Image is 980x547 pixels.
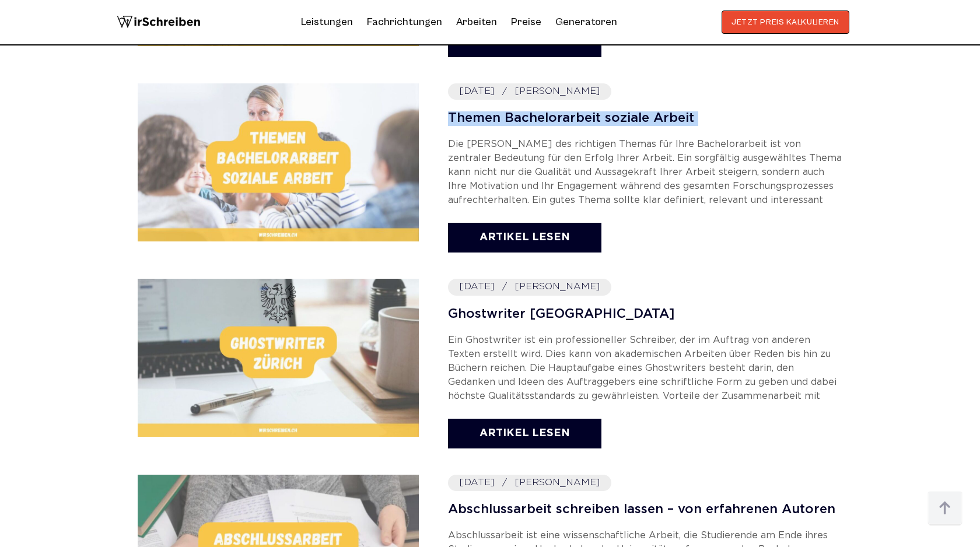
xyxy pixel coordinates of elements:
p: Ein Ghostwriter ist ein professioneller Schreiber, der im Auftrag von anderen Texten erstellt wir... [448,334,842,418]
img: Ghostwriter Zürich | WirSchreiben.ch [138,279,419,437]
img: logo wirschreiben [117,10,201,34]
address: [PERSON_NAME] [448,475,611,491]
button: JETZT PREIS KALKULIEREN [722,10,849,34]
a: Generatoren [555,13,617,31]
a: Leistungen [301,13,353,31]
a: Arbeiten [456,13,497,31]
a: Fachrichtungen [367,13,442,31]
p: Die [PERSON_NAME] des richtigen Themas für Ihre Bachelorarbeit ist von zentraler Bedeutung für de... [448,138,842,222]
time: [DATE] [460,87,515,96]
a: Abschlussarbeit schreiben lassen – von erfahrenen Autoren [448,503,842,517]
time: [DATE] [460,478,515,487]
a: Ghostwriter [GEOGRAPHIC_DATA] [448,307,842,322]
a: Artikel lesen [448,223,601,253]
img: button top [928,491,963,526]
a: Themen Bachelorarbeit soziale Arbeit [448,111,842,126]
address: [PERSON_NAME] [448,83,611,100]
a: Artikel lesen [448,419,601,448]
time: [DATE] [460,282,515,291]
img: Themen Bachelorarbeit Soziale Arbeit | WirSchreiben.ch [138,83,419,241]
address: [PERSON_NAME] [448,279,611,295]
a: Preise [511,16,541,28]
